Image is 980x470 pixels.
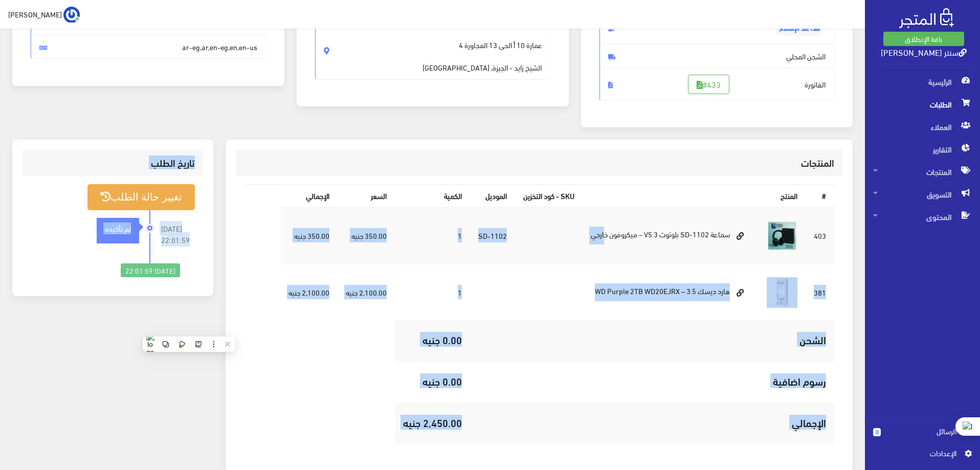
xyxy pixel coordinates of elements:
a: باقة الإنطلاق [883,32,964,46]
button: تغيير حالة الطلب [87,184,195,210]
a: الطلبات [865,93,980,116]
a: التقارير [865,138,980,161]
span: الفاتورة [599,68,835,101]
h5: الشحن [478,334,826,345]
span: التقارير [873,138,972,161]
td: 2,100.00 جنيه [280,264,338,321]
td: 2,100.00 جنيه [338,264,395,321]
span: الرئيسية [873,71,972,93]
span: الشحن المحلي [599,44,835,69]
td: 403 [806,207,834,264]
th: الموديل [470,185,515,207]
span: اﻹعدادات [881,447,956,459]
h5: 2,450.00 جنيه [403,417,462,428]
span: الرسائل [889,426,956,437]
span: عمارة 10 أ الحى 13 المجاورة 4 الشيخ زايد - الجيزة, [GEOGRAPHIC_DATA] [422,29,542,73]
td: 1 [395,264,470,321]
th: اﻹجمالي [280,185,338,207]
span: [PERSON_NAME] - [315,11,550,80]
h3: تاريخ الطلب [31,158,195,168]
a: سنتر [PERSON_NAME] [881,44,967,59]
a: الرئيسية [865,71,980,93]
a: 0 الرسائل [873,426,972,447]
td: 350.00 جنيه [338,207,395,264]
strong: تم تأكيده [105,222,131,234]
a: اﻹعدادات [873,447,972,464]
span: [PERSON_NAME] [8,8,62,20]
a: ... [PERSON_NAME] [8,6,80,23]
span: الطلبات [873,93,972,116]
h5: اﻹجمالي [478,417,826,428]
span: [DATE] 22:01:59 [161,223,195,245]
td: 1 [395,207,470,264]
h5: 0.00 جنيه [403,334,462,345]
img: . [899,8,954,28]
h5: 0.00 جنيه [403,375,462,387]
h5: رسوم اضافية [478,375,826,387]
a: المحتوى [865,206,980,228]
td: هارد ديسك WD Purple 2TB WD20EJRX – 3.5 [583,264,759,321]
span: التسويق [873,183,972,206]
td: سماعة SD-1102 بلوتوث V5.3 – ميكروفون خارجي [583,207,759,264]
a: العملاء [865,116,980,138]
th: المنتج [583,185,806,207]
td: SD-1102 [470,207,515,264]
a: المنتجات [865,161,980,183]
span: المحتوى [873,206,972,228]
th: SKU - كود التخزين [515,185,583,207]
img: ... [63,7,80,23]
span: المنتجات [873,161,972,183]
h3: المنتجات [244,158,834,168]
th: # [806,185,834,207]
th: السعر [338,185,395,207]
span: ar-eg,ar,en-eg,en,en-us [31,35,266,59]
span: 0 [873,428,881,436]
span: العملاء [873,116,972,138]
th: الكمية [395,185,470,207]
td: 381 [806,264,834,321]
a: #433 [688,75,729,94]
div: [DATE] 22:01:59 [121,263,180,278]
td: 350.00 جنيه [280,207,338,264]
